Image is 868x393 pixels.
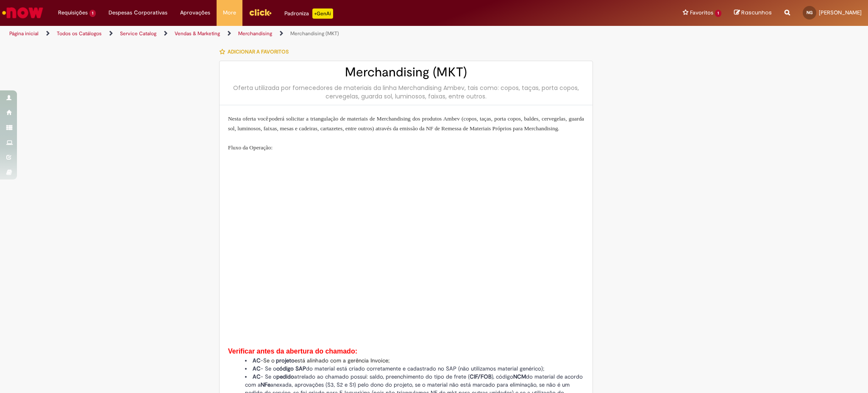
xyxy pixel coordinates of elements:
[9,30,39,37] a: Página inicial
[228,65,584,79] h2: Merchandising (MKT)
[249,6,272,19] img: click_logo_yellow_360x200.png
[276,365,294,372] strong: código
[108,8,167,17] span: Despesas Corporativas
[175,30,220,37] a: Vendas & Marketing
[819,9,862,16] span: [PERSON_NAME]
[295,357,389,364] span: está alinhado com a gerência Invoice;
[228,144,273,151] span: Fluxo da Operação:
[261,381,270,388] strong: NFe
[253,357,389,364] span: -
[89,10,96,17] span: 1
[741,8,772,17] span: Rascunhos
[1,4,45,21] img: ServiceNow
[180,8,210,17] span: Aprovações
[228,162,584,337] img: sys_attachment.do
[253,365,261,372] strong: AC
[284,8,333,19] div: Padroniza
[690,8,713,17] span: Favoritos
[238,30,272,37] a: Merchandising
[715,10,721,17] span: 1
[290,30,339,37] a: Merchandising (MKT)
[276,373,294,380] strong: pedido
[58,8,88,17] span: Requisições
[228,115,584,132] span: Nesta oferta você poderá solicitar a triangulação de materiais de Merchandising dos produtos Ambe...
[228,348,357,355] span: Verificar antes da abertura do chamado:
[219,43,293,61] button: Adicionar a Favoritos
[57,30,102,37] a: Todos os Catálogos
[228,84,584,101] div: Oferta utilizada por fornecedores de materiais da linha Merchandising Ambev, tais como: copos, ta...
[223,8,236,17] span: More
[263,357,275,364] span: Se o
[807,10,812,15] span: NG
[120,30,156,37] a: Service Catalog
[228,48,289,55] span: Adicionar a Favoritos
[312,8,333,19] p: +GenAi
[6,26,572,42] ul: Trilhas de página
[253,365,544,372] span: - Se o do material está criado corretamente e cadastrado no SAP (não utilizamos material genérico);
[276,357,295,364] strong: projeto
[513,373,526,380] strong: NCM
[253,357,261,364] strong: AC
[470,373,492,380] strong: CIF/FOB
[253,373,261,380] strong: AC
[295,365,306,372] strong: SAP
[734,9,772,17] a: Rascunhos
